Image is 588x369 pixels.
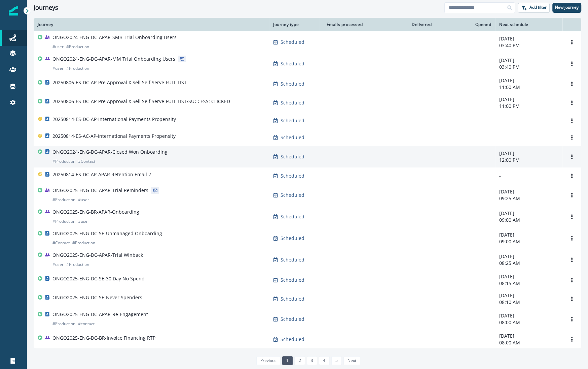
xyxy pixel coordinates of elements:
[566,255,577,265] button: Options
[281,336,304,343] p: Scheduled
[52,149,168,155] p: ONGO2024-ENG-DC-APAR-Closed Won Onboarding
[34,206,581,227] a: ONGO2025-ENG-BR-APAR-Onboarding#Production#userScheduled-[DATE]09:00 AMOptions
[34,308,581,330] a: ONGO2025-ENG-DC-APAR-Re-Engagement#Production#contactScheduled-[DATE]08:00 AMOptions
[307,356,317,365] a: Page 3
[499,299,558,306] p: 08:10 AM
[34,271,581,289] a: ONGO2025-ENG-DC-SE-30 Day No SpendScheduled-[DATE]08:15 AMOptions
[52,133,176,140] p: 20250814-ES-AC-AP-International Payments Propensity
[281,60,304,67] p: Scheduled
[52,240,70,246] p: # Contact
[34,227,581,249] a: ONGO2025-ENG-DC-SE-Unmanaged Onboarding#Contact#ProductionScheduled-[DATE]09:00 AMOptions
[440,22,491,27] div: Opened
[499,292,558,299] p: [DATE]
[281,81,304,87] p: Scheduled
[282,356,293,365] a: Page 1 is your current page
[499,217,558,223] p: 09:00 AM
[499,232,558,238] p: [DATE]
[331,356,342,365] a: Page 5
[499,253,558,260] p: [DATE]
[52,320,75,327] p: # Production
[566,37,577,47] button: Options
[499,57,558,64] p: [DATE]
[52,218,75,225] p: # Production
[499,312,558,319] p: [DATE]
[52,43,64,50] p: # user
[566,152,577,162] button: Options
[52,294,142,301] p: ONGO2025-ENG-DC-SE-Never Spenders
[499,280,558,287] p: 08:15 AM
[319,356,329,365] a: Page 4
[499,260,558,267] p: 08:25 AM
[499,238,558,245] p: 09:00 AM
[566,132,577,143] button: Options
[566,294,577,304] button: Options
[34,31,581,53] a: ONGO2024-ENG-DC-APAR-SMB Trial Onboarding Users#user#ProductionScheduled-[DATE]03:40 PMOptions
[52,196,75,203] p: # Production
[52,230,162,237] p: ONGO2025-ENG-DC-SE-Unmanaged Onboarding
[66,43,89,50] p: # Production
[371,22,432,27] div: Delivered
[281,296,304,302] p: Scheduled
[52,171,151,178] p: 20250814-ES-DC-AP-APAR Retention Email 2
[78,320,95,327] p: # contact
[566,59,577,69] button: Options
[566,116,577,126] button: Options
[52,56,175,62] p: ONGO2024-ENG-DC-APAR-MM Trial Onboarding Users
[499,173,558,179] p: -
[499,333,558,339] p: [DATE]
[52,65,64,72] p: # user
[566,171,577,181] button: Options
[499,273,558,280] p: [DATE]
[499,339,558,346] p: 08:00 AM
[52,275,145,282] p: ONGO2025-ENG-DC-SE-30 Day No Spend
[52,252,143,258] p: ONGO2025-ENG-DC-APAR-Trial Winback
[52,34,177,41] p: ONGO2024-ENG-DC-APAR-SMB Trial Onboarding Users
[518,3,550,13] button: Add filter
[566,98,577,108] button: Options
[255,356,361,365] ul: Pagination
[34,53,581,74] a: ONGO2024-ENG-DC-APAR-MM Trial Onboarding Users#user#ProductionScheduled-[DATE]03:40 PMOptions
[52,98,230,105] p: 20250806-ES-DC-AP-Pre Approval X Sell Self Serve-FULL LIST/SUCCESS: CLICKED
[34,249,581,271] a: ONGO2025-ENG-DC-APAR-Trial Winback#user#ProductionScheduled-[DATE]08:25 AMOptions
[281,256,304,263] p: Scheduled
[281,316,304,322] p: Scheduled
[52,209,139,215] p: ONGO2025-ENG-BR-APAR-Onboarding
[566,190,577,200] button: Options
[499,64,558,70] p: 03:40 PM
[52,79,187,86] p: 20250806-ES-DC-AP-Pre Approval X Sell Self Serve-FULL LIST
[555,5,579,10] p: New journey
[66,65,89,72] p: # Production
[34,184,581,206] a: ONGO2025-ENG-DC-APAR-Trial Reminders#Production#userScheduled-[DATE]09:25 AMOptions
[78,218,89,225] p: # user
[281,235,304,242] p: Scheduled
[281,213,304,220] p: Scheduled
[34,330,581,349] a: ONGO2025-ENG-DC-BR-Invoice Financing RTPScheduled-[DATE]08:00 AMOptions
[34,93,581,112] a: 20250806-ES-DC-AP-Pre Approval X Sell Self Serve-FULL LIST/SUCCESS: CLICKEDScheduled-[DATE]11:00 ...
[34,129,581,146] a: 20250814-ES-AC-AP-International Payments PropensityScheduled--Options
[566,79,577,89] button: Options
[281,39,304,45] p: Scheduled
[324,22,363,27] div: Emails processed
[529,5,547,10] p: Add filter
[566,212,577,222] button: Options
[281,277,304,283] p: Scheduled
[499,157,558,163] p: 12:00 PM
[34,74,581,93] a: 20250806-ES-DC-AP-Pre Approval X Sell Self Serve-FULL LISTScheduled-[DATE]11:00 AMOptions
[499,117,558,124] p: -
[499,35,558,42] p: [DATE]
[66,261,89,268] p: # Production
[34,167,581,184] a: 20250814-ES-DC-AP-APAR Retention Email 2Scheduled--Options
[552,3,581,13] button: New journey
[566,314,577,324] button: Options
[499,22,558,27] div: Next schedule
[34,4,58,11] h1: Journeys
[566,334,577,344] button: Options
[38,22,265,27] div: Journey
[281,153,304,160] p: Scheduled
[499,210,558,217] p: [DATE]
[499,96,558,103] p: [DATE]
[294,356,305,365] a: Page 2
[78,158,95,165] p: # Contact
[72,240,95,246] p: # Production
[499,103,558,110] p: 11:00 PM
